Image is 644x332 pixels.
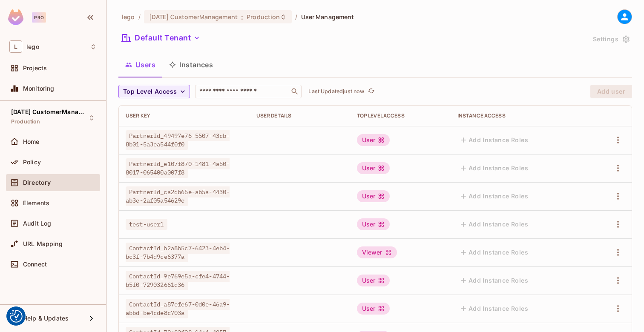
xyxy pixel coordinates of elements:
[357,218,390,230] div: User
[122,13,135,21] span: the active workspace
[11,109,88,115] span: [DATE] CustomerManagement
[368,87,375,96] span: refresh
[457,302,532,315] button: Add Instance Roles
[247,13,280,21] span: Production
[357,246,397,258] div: Viewer
[126,112,243,119] div: User Key
[308,88,364,95] p: Last Updated just now
[590,85,632,98] button: Add user
[11,118,40,125] span: Production
[118,85,190,98] button: Top Level Access
[162,54,220,75] button: Instances
[23,159,41,166] span: Policy
[23,261,47,268] span: Connect
[357,275,390,286] div: User
[138,13,141,21] li: /
[23,240,63,247] span: URL Mapping
[23,85,55,92] span: Monitoring
[357,303,390,315] div: User
[357,112,444,119] div: Top Level Access
[10,310,23,323] img: Revisit consent button
[457,189,532,203] button: Add Instance Roles
[23,179,51,186] span: Directory
[357,190,390,202] div: User
[126,243,230,262] span: ContactId_b2a8b5c7-6423-4eb4-bc3f-7b4d9ce6377a
[8,9,23,25] img: SReyMgAAAABJRU5ErkJggg==
[301,13,354,21] span: User Management
[457,246,532,259] button: Add Instance Roles
[457,218,532,231] button: Add Instance Roles
[23,200,49,206] span: Elements
[357,162,390,174] div: User
[118,31,204,45] button: Default Tenant
[26,43,39,50] span: Workspace: lego
[123,86,177,97] span: Top Level Access
[10,310,23,323] button: Consent Preferences
[256,112,343,119] div: User Details
[126,130,230,150] span: PartnerId_49497e76-5507-43cb-8b01-5a3ea544f0f0
[457,112,582,119] div: Instance Access
[23,65,47,72] span: Projects
[357,134,390,146] div: User
[126,299,230,318] span: ContactId_a87efe67-0d0e-46a9-abbd-be4cde8c703a
[118,54,162,75] button: Users
[457,274,532,287] button: Add Instance Roles
[457,133,532,147] button: Add Instance Roles
[126,271,230,290] span: ContactId_9e769e5a-cfe4-4744-b5f0-729032661d36
[126,186,230,206] span: PartnerId_ca2db65e-ab5a-4430-ab3e-2af05a54629e
[457,161,532,175] button: Add Instance Roles
[23,220,51,227] span: Audit Log
[126,158,230,178] span: PartnerId_e107f870-1481-4a50-8017-065400a007f8
[9,40,22,53] span: L
[241,14,244,20] span: :
[32,12,46,23] div: Pro
[589,32,632,46] button: Settings
[366,86,376,97] button: refresh
[23,138,40,145] span: Home
[295,13,297,21] li: /
[364,86,376,97] span: Click to refresh data
[149,13,238,21] span: [DATE] CustomerManagement
[126,219,167,230] span: test-user1
[23,315,69,322] span: Help & Updates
